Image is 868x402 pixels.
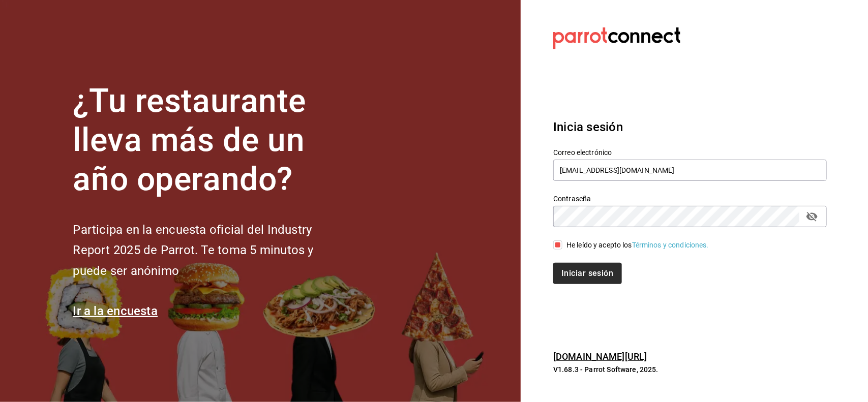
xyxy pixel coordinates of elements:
[553,196,827,203] label: Contraseña
[553,364,827,375] p: V1.68.3 - Parrot Software, 2025.
[803,208,821,225] button: passwordField
[566,240,709,251] div: He leído y acepto los
[553,160,827,181] input: Ingresa tu correo electrónico
[553,263,621,284] button: Iniciar sesión
[553,149,827,157] label: Correo electrónico
[73,82,347,199] h1: ¿Tu restaurante lleva más de un año operando?
[553,118,827,136] h3: Inicia sesión
[553,351,647,362] a: [DOMAIN_NAME][URL]
[632,241,709,249] a: Términos y condiciones.
[73,304,158,318] a: Ir a la encuesta
[73,220,347,282] h2: Participa en la encuesta oficial del Industry Report 2025 de Parrot. Te toma 5 minutos y puede se...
